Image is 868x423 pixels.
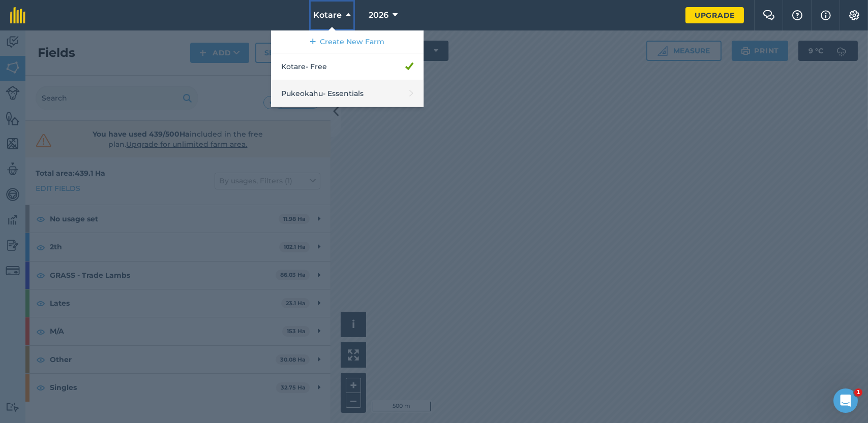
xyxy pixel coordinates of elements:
[271,53,424,80] a: Kotare- Free
[848,10,860,20] img: A cog icon
[791,10,803,20] img: A question mark icon
[763,10,775,20] img: Two speech bubbles overlapping with the left bubble in the forefront
[833,388,858,413] iframe: Intercom live chat
[313,9,342,21] span: Kotare
[685,7,744,23] a: Upgrade
[10,7,25,23] img: fieldmargin Logo
[369,9,388,21] span: 2026
[821,9,831,21] img: svg+xml;base64,PHN2ZyB4bWxucz0iaHR0cDovL3d3dy53My5vcmcvMjAwMC9zdmciIHdpZHRoPSIxNyIgaGVpZ2h0PSIxNy...
[854,388,862,397] span: 1
[271,30,424,53] a: Create New Farm
[271,80,424,107] a: Pukeokahu- Essentials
